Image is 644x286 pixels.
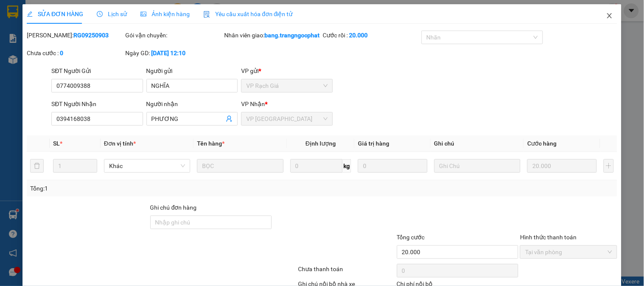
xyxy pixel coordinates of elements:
[3,19,79,38] span: VP [GEOGRAPHIC_DATA]
[81,59,136,78] span: Điện thoại:
[60,50,63,56] b: 0
[109,160,185,172] span: Khác
[27,31,124,40] div: [PERSON_NAME]:
[197,159,283,173] input: VD: Bàn, Ghế
[297,264,396,279] div: Chưa thanh toán
[343,159,351,173] span: kg
[598,4,622,28] button: Close
[81,39,141,58] span: Địa chỉ:
[527,140,557,147] span: Cước hàng
[224,31,321,40] div: Nhân viên giao:
[264,32,320,39] b: bang.trangngocphat
[30,159,44,173] button: delete
[527,159,597,173] input: 0
[126,48,222,58] div: Ngày GD:
[150,204,197,211] label: Ghi chú đơn hàng
[51,66,143,76] div: SĐT Người Gửi
[246,79,327,92] span: VP Rạch Giá
[146,99,238,109] div: Người nhận
[241,66,332,76] div: VP gửi
[53,140,60,147] span: SL
[358,159,427,173] input: 0
[604,159,614,173] button: plus
[606,12,613,19] span: close
[226,115,233,122] span: user-add
[27,48,124,58] div: Chưa cước :
[104,140,136,147] span: Đơn vị tính
[51,99,143,109] div: SĐT Người Nhận
[97,11,103,17] span: clock-circle
[241,101,265,107] span: VP Nhận
[141,11,146,17] span: picture
[349,32,368,39] b: 20.000
[73,32,109,39] b: RG09250903
[431,135,524,152] th: Ghi chú
[323,31,419,40] div: Cước rồi :
[27,11,33,17] span: edit
[3,39,74,67] span: Địa chỉ:
[30,184,249,193] div: Tổng: 1
[358,140,389,147] span: Giá trị hàng
[3,48,74,67] strong: [STREET_ADDRESS] Châu
[197,140,225,147] span: Tên hàng
[126,31,222,40] div: Gói vận chuyển:
[306,140,336,147] span: Định lượng
[97,11,127,17] span: Lịch sử
[146,66,238,76] div: Người gửi
[81,39,141,58] strong: 260A, [PERSON_NAME]
[81,28,125,38] span: VP Rạch Giá
[150,216,272,229] input: Ghi chú đơn hàng
[27,11,83,17] span: SỬA ĐƠN HÀNG
[14,4,131,16] strong: NHÀ XE [PERSON_NAME]
[397,234,425,241] span: Tổng cước
[152,50,186,56] b: [DATE] 12:10
[246,112,327,125] span: VP Hà Tiên
[525,246,612,258] span: Tại văn phòng
[203,11,210,18] img: icon
[520,234,577,241] label: Hình thức thanh toán
[203,11,293,17] span: Yêu cầu xuất hóa đơn điện tử
[141,11,190,17] span: Ảnh kiện hàng
[434,159,520,173] input: Ghi Chú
